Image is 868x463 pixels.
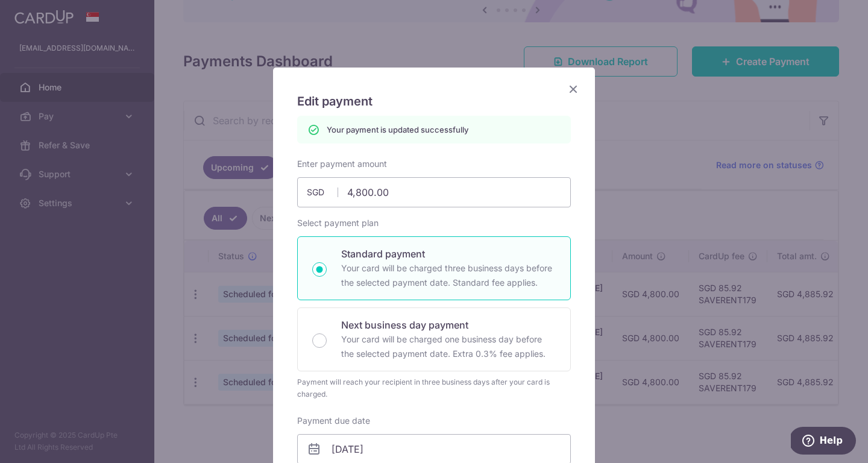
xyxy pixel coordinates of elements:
span: SGD [307,186,338,198]
p: Standard payment [341,247,556,261]
p: Your card will be charged one business day before the selected payment date. Extra 0.3% fee applies. [341,332,556,361]
label: Select payment plan [297,217,379,229]
div: Payment will reach your recipient in three business days after your card is charged. [297,376,571,400]
p: Your payment is updated successfully [327,124,468,136]
iframe: Opens a widget where you can find more information [791,427,856,457]
p: Your card will be charged three business days before the selected payment date. Standard fee appl... [341,261,556,290]
label: Enter payment amount [297,158,387,170]
label: Payment due date [297,415,370,427]
input: 0.00 [297,177,571,207]
button: Close [566,82,580,96]
p: Next business day payment [341,318,556,332]
h5: Edit payment [297,92,571,111]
